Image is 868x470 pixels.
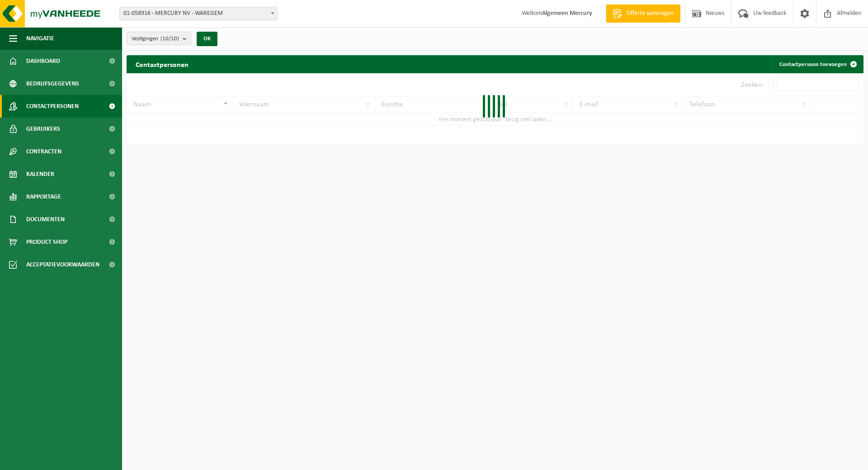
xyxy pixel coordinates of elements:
span: Contactpersonen [26,95,79,118]
span: Product Shop [26,231,67,253]
span: Contracten [26,140,61,163]
span: Vestigingen [132,32,179,46]
a: Contactpersoon toevoegen [772,55,863,73]
span: Navigatie [26,27,54,50]
span: Bedrijfsgegevens [26,72,79,95]
span: Offerte aanvragen [624,9,676,18]
span: Dashboard [26,50,60,72]
span: Gebruikers [26,118,60,140]
span: 01-058916 - MERCURY NV - WAREGEM [119,7,278,20]
strong: Algemeen Mercury [542,10,592,17]
span: Kalender [26,163,54,185]
button: Vestigingen(10/10) [127,32,191,45]
button: OK [197,32,217,46]
span: Documenten [26,208,65,231]
span: 01-058916 - MERCURY NV - WAREGEM [120,7,277,20]
span: Acceptatievoorwaarden [26,253,99,276]
count: (10/10) [160,36,179,42]
a: Offerte aanvragen [606,5,680,23]
h2: Contactpersonen [127,55,198,73]
span: Rapportage [26,185,61,208]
